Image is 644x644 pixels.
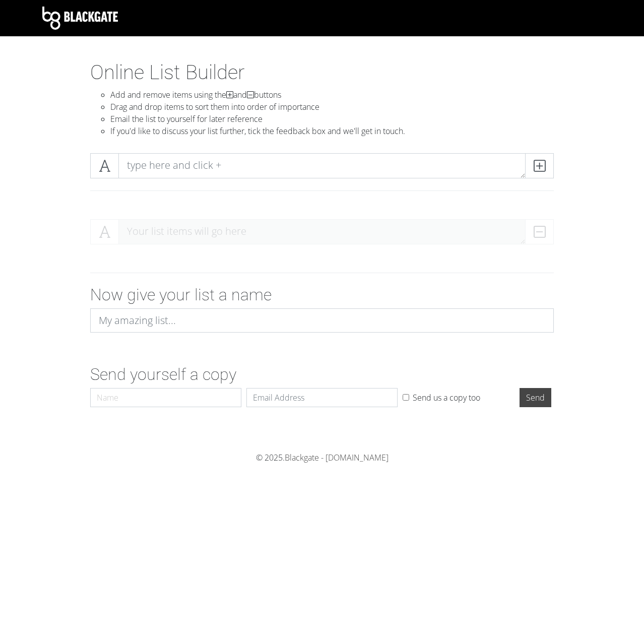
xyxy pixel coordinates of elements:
[110,113,554,125] li: Email the list to yourself for later reference
[42,452,602,464] div: © 2025.
[90,308,554,333] input: My amazing list...
[90,285,554,304] h2: Now give your list a name
[520,388,551,407] input: Send
[413,392,480,404] label: Send us a copy too
[285,452,389,463] a: Blackgate - [DOMAIN_NAME]
[90,388,241,407] input: Name
[110,125,554,137] li: If you'd like to discuss your list further, tick the feedback box and we'll get in touch.
[90,60,554,85] h1: Online List Builder
[110,89,554,101] li: Add and remove items using the and buttons
[246,388,398,407] input: Email Address
[90,365,554,384] h2: Send yourself a copy
[110,101,554,113] li: Drag and drop items to sort them into order of importance
[42,7,118,30] img: Blackgate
